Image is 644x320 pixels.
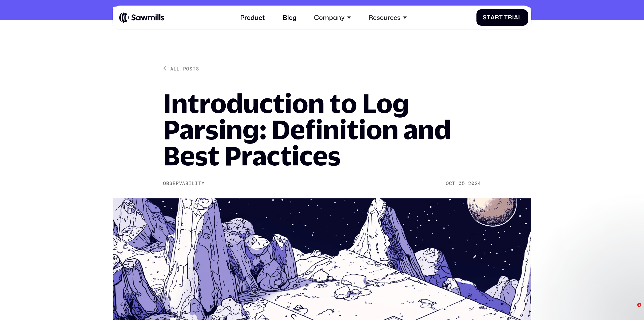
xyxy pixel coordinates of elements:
div: 2024 [468,181,481,186]
span: t [487,14,491,21]
h1: Introduction to Log Parsing: Definition and Best Practices [163,90,481,168]
span: l [518,14,522,21]
iframe: Intercom live chat [627,303,639,315]
a: StartTrial [476,9,528,26]
a: All posts [163,65,199,72]
div: Resources [369,14,400,21]
span: r [495,14,499,21]
span: a [514,14,518,21]
a: Blog [278,9,301,26]
span: t [499,14,503,21]
span: i [512,14,514,21]
span: a [491,14,495,21]
span: T [504,14,508,21]
div: Company [314,14,345,21]
div: Observability [163,181,205,186]
span: S [483,14,487,21]
a: Product [235,9,270,26]
div: Company [309,9,356,26]
div: Oct [446,181,455,186]
span: 1 [637,303,641,307]
span: r [508,14,512,21]
div: All posts [170,65,199,72]
div: Resources [364,9,412,26]
div: 05 [459,181,465,186]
